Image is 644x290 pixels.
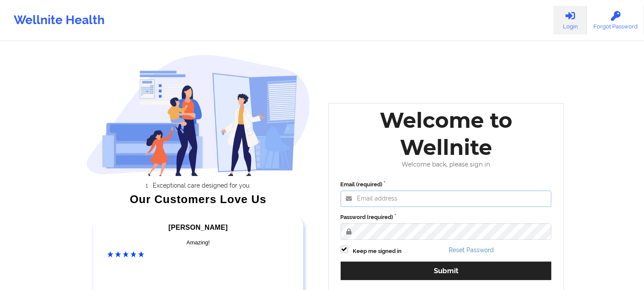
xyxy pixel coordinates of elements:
input: Email address [341,191,552,207]
a: Forgot Password [587,6,644,34]
button: Submit [341,262,552,280]
img: wellnite-auth-hero_200.c722682e.png [86,54,310,176]
div: Amazing! [107,238,289,247]
span: [PERSON_NAME] [169,224,228,231]
label: Password (required) [341,213,552,222]
li: Exceptional care designed for you. [94,182,310,189]
div: Welcome back, please sign in [335,161,558,168]
div: Welcome to Wellnite [335,107,558,161]
a: Login [553,6,587,34]
label: Email (required) [341,180,552,189]
div: Our Customers Love Us [86,195,310,204]
label: Keep me signed in [353,247,402,256]
a: Reset Password [449,247,494,253]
